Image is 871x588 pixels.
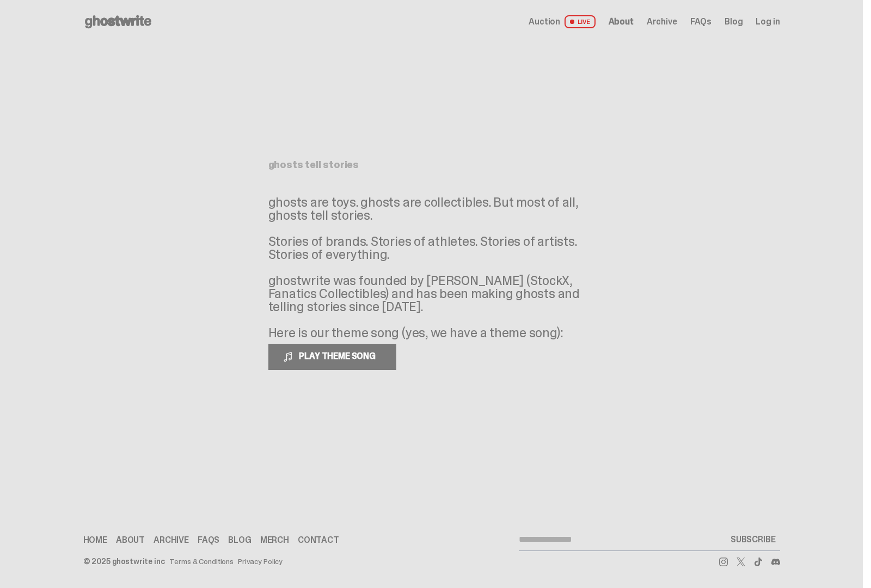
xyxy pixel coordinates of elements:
span: PLAY THEME SONG [295,350,382,362]
a: Blog [725,17,743,26]
span: LIVE [565,15,596,28]
h1: ghosts tell stories [268,160,595,170]
a: FAQs [690,17,711,26]
p: ghosts are toys. ghosts are collectibles. But most of all, ghosts tell stories. Stories of brands... [268,196,595,339]
a: Home [83,536,107,544]
a: FAQs [198,536,219,544]
a: Auction LIVE [529,15,595,28]
a: Archive [647,17,677,26]
button: SUBSCRIBE [726,529,780,550]
button: PLAY THEME SONG [268,344,396,370]
a: About [609,17,634,26]
span: Auction [529,17,560,26]
div: © 2025 ghostwrite inc [83,558,165,565]
a: Blog [228,536,251,544]
a: Privacy Policy [238,558,283,565]
a: Archive [154,536,189,544]
a: Log in [756,17,780,26]
a: Merch [260,536,289,544]
a: Contact [298,536,339,544]
a: Terms & Conditions [169,558,234,565]
a: About [116,536,145,544]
